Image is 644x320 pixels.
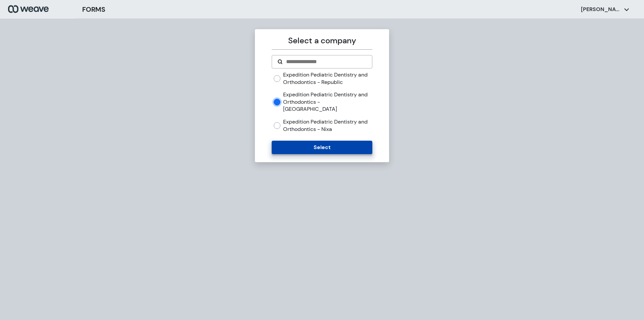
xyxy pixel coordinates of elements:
label: Expedition Pediatric Dentistry and Orthodontics - Republic [283,71,372,86]
input: Search [285,58,366,66]
label: Expedition Pediatric Dentistry and Orthodontics - [GEOGRAPHIC_DATA] [283,91,372,113]
button: Select [272,141,372,154]
p: [PERSON_NAME] [581,6,621,13]
h3: FORMS [82,4,105,14]
label: Expedition Pediatric Dentistry and Orthodontics - Nixa [283,118,372,133]
p: Select a company [272,35,372,47]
